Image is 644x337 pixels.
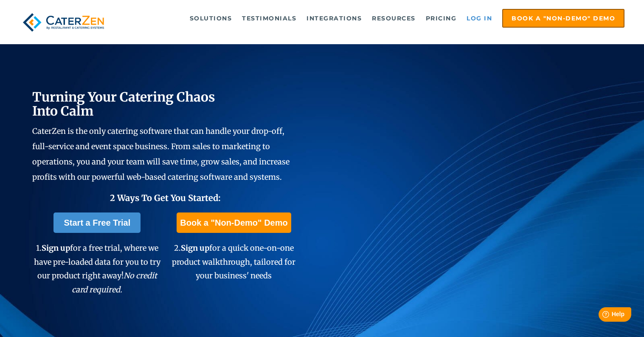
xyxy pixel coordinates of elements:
a: Start a Free Trial [53,212,141,233]
span: 2. for a quick one-on-one product walkthrough, tailored for your business' needs [172,243,295,280]
img: caterzen [20,9,107,36]
span: Sign up [181,243,209,253]
a: Log in [462,10,496,27]
div: Navigation Menu [123,9,624,28]
a: Testimonials [238,10,301,27]
a: Integrations [302,10,366,27]
span: Sign up [42,243,70,253]
a: Book a "Non-Demo" Demo [502,9,624,28]
span: 1. for a free trial, where we have pre-loaded data for you to try our product right away! [34,243,160,294]
a: Solutions [186,10,236,27]
a: Book a "Non-Demo" Demo [177,212,291,233]
span: CaterZen is the only catering software that can handle your drop-off, full-service and event spac... [32,126,290,182]
span: 2 Ways To Get You Started: [110,193,221,203]
em: No credit card required. [72,271,157,294]
a: Pricing [422,10,461,27]
iframe: Help widget launcher [568,304,635,328]
span: Turning Your Catering Chaos Into Calm [32,89,215,119]
a: Resources [368,10,420,27]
